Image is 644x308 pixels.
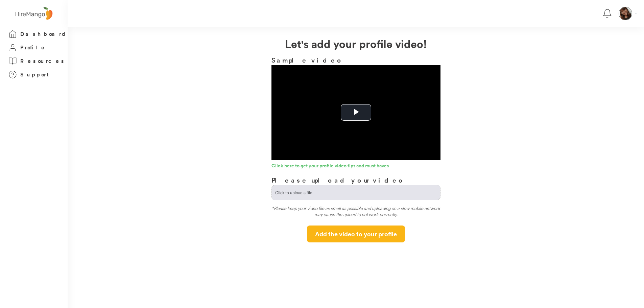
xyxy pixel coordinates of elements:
h2: Let's add your profile video! [68,35,644,52]
div: *Please keep your video file as small as possible and uploading on a slow mobile network may caus... [271,205,440,220]
div: Video Player [271,65,440,160]
button: Add the video to your profile [307,226,405,242]
h3: Resources [20,57,66,65]
img: B0FHQ1XGDT%20%281%29.jpg.png [619,7,632,20]
h3: Support [20,70,52,79]
a: Click here to get your profile video tips and must haves [271,163,440,170]
h3: Profile [20,43,47,52]
img: logo%20-%20hiremango%20gray.png [13,6,54,22]
h3: Sample video [271,55,440,65]
h3: Dashboard [20,30,68,38]
h3: Please upload your video [271,175,405,185]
